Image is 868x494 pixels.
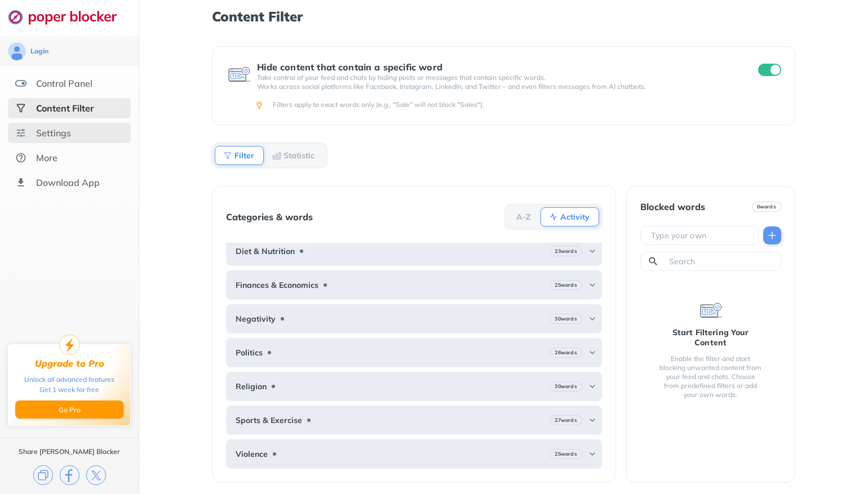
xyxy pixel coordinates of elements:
[15,177,26,188] img: download-app.svg
[757,203,776,211] b: 0 words
[236,348,263,357] b: Politics
[555,315,577,323] b: 30 words
[236,382,267,391] b: Religion
[212,9,795,24] h1: Content Filter
[36,103,94,114] div: Content Filter
[223,151,232,160] img: Filter
[8,42,26,60] img: avatar.svg
[555,247,577,255] b: 23 words
[257,82,737,91] p: Works across social platforms like Facebook, Instagram, LinkedIn, and Twitter – and even filters ...
[15,78,26,89] img: features.svg
[39,385,99,395] div: Get 1 week for free
[86,465,106,485] img: x.svg
[236,314,276,323] b: Negativity
[668,256,776,267] input: Search
[36,177,100,188] div: Download App
[555,281,577,289] b: 25 words
[15,152,26,163] img: about.svg
[36,127,71,139] div: Settings
[560,213,590,220] b: Activity
[59,335,79,355] img: upgrade-to-pro.svg
[15,127,26,139] img: settings.svg
[36,78,92,89] div: Control Panel
[555,450,577,458] b: 25 words
[33,465,53,485] img: copy.svg
[555,349,577,357] b: 26 words
[236,281,318,290] b: Finances & Economics
[284,152,315,159] b: Statistic
[60,465,79,485] img: facebook.svg
[19,447,120,456] div: Share [PERSON_NAME] Blocker
[226,212,313,222] div: Categories & words
[236,450,268,459] b: Violence
[30,47,48,56] div: Login
[272,151,281,160] img: Statistic
[24,375,114,385] div: Unlock all advanced features
[257,73,737,82] p: Take control of your feed and chats by hiding posts or messages that contain specific words.
[15,400,123,419] button: Go Pro
[35,358,104,369] div: Upgrade to Pro
[555,382,577,390] b: 30 words
[658,327,763,348] div: Start Filtering Your Content
[8,9,129,25] img: logo-webpage.svg
[234,152,254,159] b: Filter
[236,416,302,425] b: Sports & Exercise
[257,62,737,72] div: Hide content that contain a specific word
[555,416,577,424] b: 27 words
[516,213,531,220] b: A-Z
[36,152,57,163] div: More
[650,230,754,241] input: Type your own
[15,103,26,114] img: social-selected.svg
[549,212,558,221] img: Activity
[273,100,779,109] div: Filters apply to exact words only (e.g., "Sale" will not block "Sales").
[236,247,295,256] b: Diet & Nutrition
[640,202,705,212] div: Blocked words
[658,354,763,399] div: Enable the filter and start blocking unwanted content from your feed and chats. Choose from prede...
